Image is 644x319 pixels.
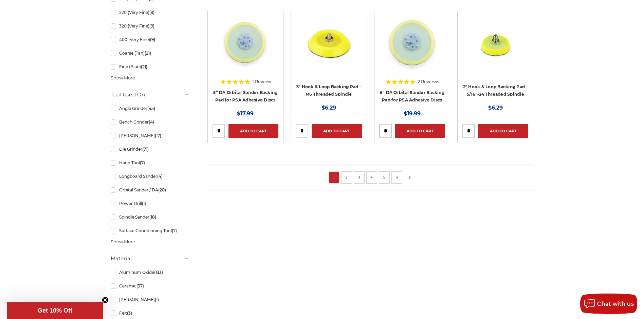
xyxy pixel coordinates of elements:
[111,170,189,182] a: Longboard Sander
[155,297,159,302] span: (1)
[111,102,189,114] a: Angle Grinder
[218,16,273,70] img: 5” DA Orbital Sander Backing Pad for PSA Adhesive Discs
[142,201,146,206] span: (1)
[149,119,154,125] span: (4)
[111,61,189,73] a: Fine (Blue)
[111,255,189,263] h5: Material
[213,16,278,82] a: 5” DA Orbital Sander Backing Pad for PSA Adhesive Discs
[155,133,161,138] span: (17)
[468,16,522,70] img: 2-inch hook and loop backing pad with a 5/16"-24 threaded spindle and tapered edge for precision ...
[331,173,337,181] a: 1
[111,47,189,59] a: Coarse (Tan)
[393,173,400,181] a: 6
[111,157,189,169] a: Hand Tool
[149,10,154,15] span: (9)
[7,302,103,319] div: Get 10% OffClose teaser
[157,174,163,179] span: (4)
[111,294,189,305] a: [PERSON_NAME]
[111,143,189,155] a: Die Grinder
[111,198,189,209] a: Power Drill
[38,307,72,314] span: Get 10% Off
[111,20,189,32] a: 320 (Very Fine)
[111,6,189,18] a: 220 (Very Fine)
[158,187,166,192] span: (20)
[102,297,109,303] button: Close teaser
[462,16,528,82] a: 2-inch hook and loop backing pad with a 5/16"-24 threaded spindle and tapered edge for precision ...
[136,283,144,288] span: (37)
[111,239,135,245] span: Show More
[149,214,156,220] span: (18)
[149,23,154,29] span: (9)
[111,280,189,292] a: Ceramic
[147,106,155,111] span: (45)
[385,16,439,70] img: 6” DA Orbital Sander Backing Pad for PSA Adhesive Discs
[380,90,444,103] a: 6” DA Orbital Sander Backing Pad for PSA Adhesive Discs
[142,147,149,152] span: (71)
[111,75,135,81] span: Show More
[321,105,336,111] span: $6.29
[395,124,445,138] a: Add to Cart
[237,110,254,117] span: $17.99
[111,116,189,128] a: Bench Grinder
[597,301,634,307] span: Chat with us
[140,160,145,165] span: (7)
[312,124,362,138] a: Add to Cart
[111,266,189,278] a: Aluminum Oxide
[111,34,189,45] a: 400 (Very Fine)
[379,16,445,82] a: 6” DA Orbital Sander Backing Pad for PSA Adhesive Discs
[213,90,277,103] a: 5” DA Orbital Sander Backing Pad for PSA Adhesive Discs
[301,16,356,70] img: 3-Inch Hook & Loop Backing Pad with M6 Threaded Spindle from Empire Abrasives, to use with abrasi...
[252,79,271,84] span: 1 Review
[111,91,189,99] h5: Tool Used On
[145,51,151,56] span: (21)
[296,84,361,97] a: 3" Hook & Loop Backing Pad - M6 Threaded Spindle
[478,124,528,138] a: Add to Cart
[463,84,528,97] a: 2" Hook & Loop Backing Pad - 5/16"-24 Threaded Spindle
[154,270,163,275] span: (133)
[404,110,421,117] span: $19.99
[150,37,155,42] span: (9)
[418,79,439,84] span: 2 Reviews
[141,64,147,69] span: (21)
[228,124,278,138] a: Add to Cart
[127,311,132,316] span: (3)
[111,225,189,237] a: Surface Conditioning Tool
[368,173,375,181] a: 4
[111,211,189,223] a: Spindle Sander
[343,173,350,181] a: 2
[296,16,362,82] a: 3-Inch Hook & Loop Backing Pad with M6 Threaded Spindle from Empire Abrasives, to use with abrasi...
[580,294,637,314] button: Chat with us
[111,130,189,142] a: [PERSON_NAME]
[111,184,189,196] a: Orbital Sander / DA
[111,307,189,319] a: Felt
[381,173,388,181] a: 5
[488,105,503,111] span: $6.29
[172,228,177,233] span: (7)
[356,173,363,181] a: 3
